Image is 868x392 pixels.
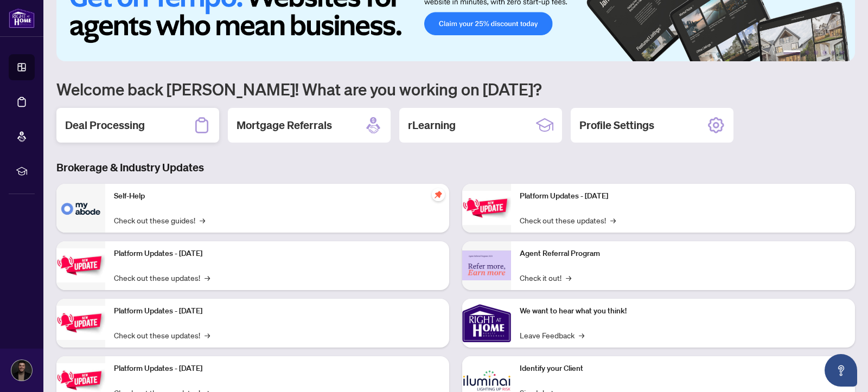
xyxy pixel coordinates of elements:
button: 6 [840,50,844,55]
img: Platform Updates - September 16, 2025 [56,248,105,282]
span: → [205,329,210,341]
img: logo [9,8,35,28]
h2: Deal Processing [65,118,145,133]
a: Check out these updates!→ [520,214,616,226]
img: Platform Updates - July 21, 2025 [56,306,105,340]
span: → [205,272,210,284]
p: Self-Help [114,190,441,202]
img: Platform Updates - June 23, 2025 [462,191,511,225]
span: → [610,214,616,226]
img: Self-Help [56,184,105,233]
a: Check out these updates!→ [114,329,210,341]
h2: Profile Settings [579,118,654,133]
button: 3 [814,50,818,55]
button: 2 [805,50,809,55]
h2: rLearning [408,118,456,133]
span: → [566,272,571,284]
a: Leave Feedback→ [520,329,584,341]
p: Platform Updates - [DATE] [114,305,441,317]
img: Agent Referral Program [462,250,511,280]
h2: Mortgage Referrals [237,118,332,133]
p: Platform Updates - [DATE] [520,190,846,202]
img: Profile Icon [11,360,32,381]
a: Check out these guides!→ [114,214,205,226]
a: Check it out!→ [520,272,571,284]
button: Open asap [825,354,857,387]
button: 4 [822,50,827,55]
h1: Welcome back [PERSON_NAME]! What are you working on [DATE]? [56,79,855,99]
a: Check out these updates!→ [114,272,210,284]
button: 5 [831,50,835,55]
button: 1 [783,50,801,55]
span: pushpin [432,188,445,201]
img: We want to hear what you think! [462,299,511,348]
span: → [579,329,584,341]
span: → [200,214,205,226]
p: We want to hear what you think! [520,305,846,317]
p: Agent Referral Program [520,248,846,260]
p: Identify your Client [520,363,846,375]
p: Platform Updates - [DATE] [114,248,441,260]
h3: Brokerage & Industry Updates [56,160,855,175]
p: Platform Updates - [DATE] [114,363,441,375]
